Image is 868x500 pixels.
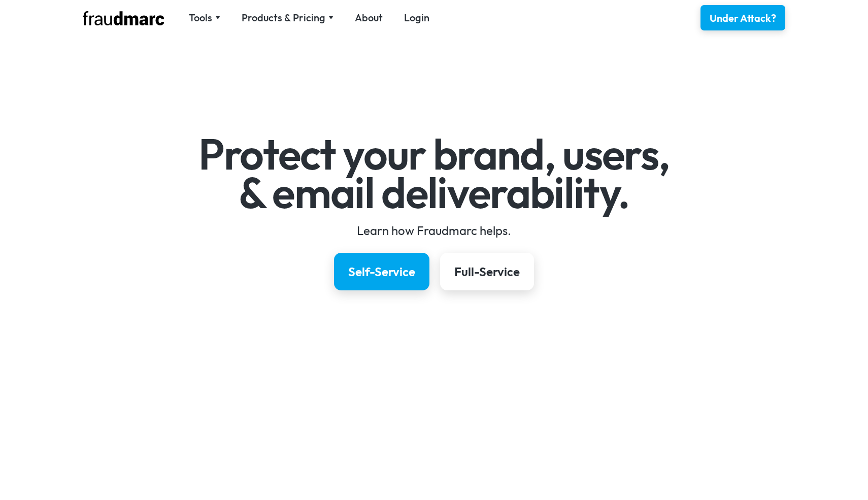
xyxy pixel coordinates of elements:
[140,135,729,212] h1: Protect your brand, users, & email deliverability.
[348,263,415,280] div: Self-Service
[355,11,383,25] a: About
[710,11,776,25] div: Under Attack?
[189,11,212,25] div: Tools
[440,253,534,290] a: Full-Service
[189,11,220,25] div: Tools
[242,11,333,25] div: Products & Pricing
[404,11,429,25] a: Login
[242,11,325,25] div: Products & Pricing
[454,263,520,280] div: Full-Service
[334,253,429,290] a: Self-Service
[140,222,729,239] div: Learn how Fraudmarc helps.
[700,5,785,30] a: Under Attack?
